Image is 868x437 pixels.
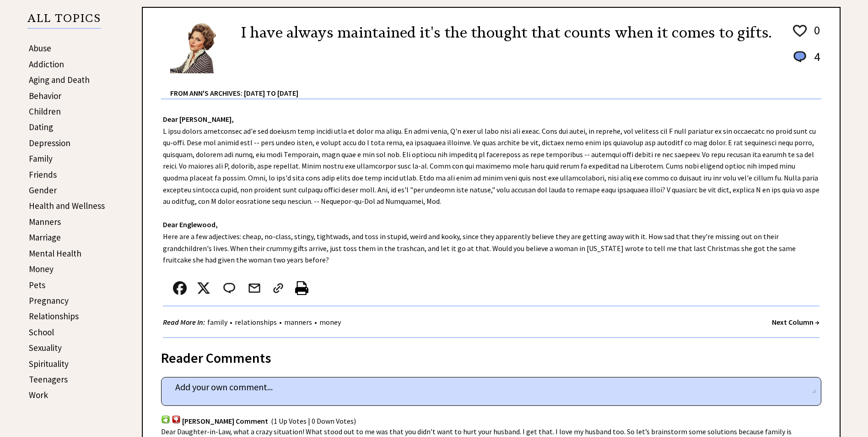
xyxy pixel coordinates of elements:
[29,248,81,259] a: Mental Health
[170,22,227,73] img: Ann6%20v2%20small.png
[197,281,210,295] img: x_small.png
[143,99,840,338] div: L ipsu dolors ametconsec ad'e sed doeiusm temp incidi utla et dolor ma aliqu. En admi venia, Q'n ...
[29,311,79,322] a: Relationships
[29,169,57,180] a: Friends
[29,200,105,211] a: Health and Wellness
[271,416,356,426] span: (1 Up Votes | 0 Down Votes)
[792,23,808,39] img: heart_outline%201.png
[29,185,57,196] a: Gender
[29,232,61,243] a: Marriage
[248,281,261,295] img: mail.png
[29,342,62,353] a: Sexuality
[173,281,187,295] img: facebook.png
[271,281,285,295] img: link_02.png
[163,317,343,328] div: • • •
[29,374,68,385] a: Teenagers
[317,317,343,327] a: money
[161,415,170,424] img: votup.png
[282,317,314,327] a: manners
[170,74,821,98] div: From Ann's Archives: [DATE] to [DATE]
[241,22,771,44] h2: I have always maintained it's the thought that counts when it comes to gifts.
[772,317,819,327] a: Next Column →
[29,153,53,164] a: Family
[205,317,230,327] a: family
[29,59,64,70] a: Addiction
[232,317,279,327] a: relationships
[29,295,69,306] a: Pregnancy
[29,389,48,400] a: Work
[29,121,53,132] a: Dating
[29,106,61,117] a: Children
[29,263,54,274] a: Money
[809,49,820,73] td: 4
[29,216,61,227] a: Manners
[182,416,268,426] span: [PERSON_NAME] Comment
[163,317,205,327] strong: Read More In:
[29,327,54,338] a: School
[29,74,90,85] a: Aging and Death
[29,358,69,369] a: Spirituality
[809,22,820,48] td: 0
[792,49,808,64] img: message_round%201.png
[29,43,51,54] a: Abuse
[221,281,237,295] img: message_round%202.png
[29,279,45,290] a: Pets
[29,90,61,101] a: Behavior
[163,220,218,229] strong: Dear Englewood,
[161,348,821,363] div: Reader Comments
[163,115,234,124] strong: Dear [PERSON_NAME],
[27,13,101,29] p: ALL TOPICS
[172,415,181,424] img: votdown.png
[29,137,70,148] a: Depression
[295,281,308,295] img: printer%20icon.png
